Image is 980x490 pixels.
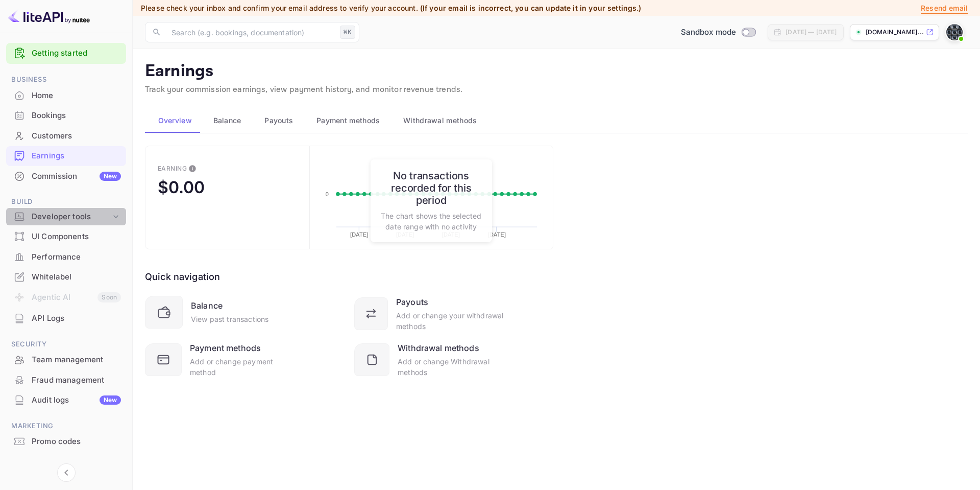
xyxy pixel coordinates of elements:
button: This is the amount of confirmed commission that will be paid to you on the next scheduled deposit [184,160,201,177]
div: Performance [32,251,121,263]
img: LiteAPI logo [8,8,90,25]
text: [DATE] [350,231,368,238]
div: Add or change your withdrawal methods [396,310,504,332]
div: View past transactions [191,314,268,324]
text: [DATE] [488,231,506,238]
div: [DATE] — [DATE] [786,28,837,37]
a: Home [6,86,126,105]
div: Withdrawal methods [398,342,479,354]
p: Track your commission earnings, view payment history, and monitor revenue trends. [145,84,968,96]
div: Add or change Withdrawal methods [398,356,504,378]
a: CommissionNew [6,167,126,185]
div: Whitelabel [6,267,126,287]
text: 0 [325,191,328,197]
span: Balance [213,114,241,127]
span: (If your email is incorrect, you can update it in your settings.) [420,4,642,12]
p: The chart shows the selected date range with no activity [381,211,482,232]
div: Home [6,86,126,106]
div: Earnings [32,150,121,162]
div: Fraud management [32,375,121,386]
div: Customers [6,126,126,146]
a: Bookings [6,106,126,125]
a: Performance [6,247,126,266]
input: Search (e.g. bookings, documentation) [165,22,336,42]
a: Fraud management [6,370,126,389]
div: Bookings [32,110,121,122]
div: Quick navigation [145,270,220,284]
a: UI Components [6,227,126,246]
a: Whitelabel [6,267,126,286]
div: Bookings [6,106,126,126]
span: Marketing [6,421,126,432]
a: Promo codes [6,432,126,451]
p: Earnings [145,61,968,82]
div: Promo codes [32,436,121,448]
a: API Logs [6,309,126,328]
div: Developer tools [32,211,111,223]
div: Performance [6,247,126,267]
div: New [100,172,121,181]
div: Audit logsNew [6,390,126,410]
a: Earnings [6,146,126,165]
span: Business [6,74,126,85]
div: UI Components [6,227,126,247]
div: Fraud management [6,370,126,390]
div: UI Components [32,231,121,243]
span: Security [6,339,126,350]
span: Overview [158,114,192,127]
h6: No transactions recorded for this period [381,170,482,206]
a: Audit logsNew [6,390,126,409]
div: Switch to Production mode [677,27,760,38]
div: Team management [6,350,126,370]
div: ⌘K [340,26,355,39]
div: New [100,395,121,405]
div: API Logs [32,313,121,324]
button: Collapse navigation [57,463,76,482]
div: Getting started [6,43,126,64]
div: $0.00 [158,177,205,197]
span: Please check your inbox and confirm your email address to verify your account. [141,4,418,12]
span: Sandbox mode [681,27,737,38]
div: Payouts [396,296,428,308]
button: EarningThis is the amount of confirmed commission that will be paid to you on the next scheduled ... [145,146,309,249]
div: API Logs [6,309,126,329]
div: Earning [158,165,187,172]
a: Customers [6,126,126,145]
div: Audit logs [32,394,121,406]
div: Promo codes [6,432,126,452]
div: Whitelabel [32,271,121,283]
span: Build [6,196,126,207]
div: Payment methods [190,342,261,354]
div: Add or change payment method [190,356,295,378]
div: Earnings [6,146,126,166]
div: scrollable auto tabs example [145,108,968,133]
a: Getting started [32,48,121,59]
a: Team management [6,350,126,369]
div: Home [32,90,121,102]
img: Molefi Rampai [946,24,963,40]
div: Team management [32,354,121,366]
div: Commission [32,171,121,182]
span: Payouts [264,114,293,127]
span: Payment methods [316,114,380,127]
div: CommissionNew [6,167,126,186]
div: Balance [191,299,223,312]
p: [DOMAIN_NAME]... [866,28,924,37]
div: Developer tools [6,208,126,226]
div: Customers [32,130,121,142]
p: Resend email [921,3,968,14]
span: Withdrawal methods [403,114,477,127]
